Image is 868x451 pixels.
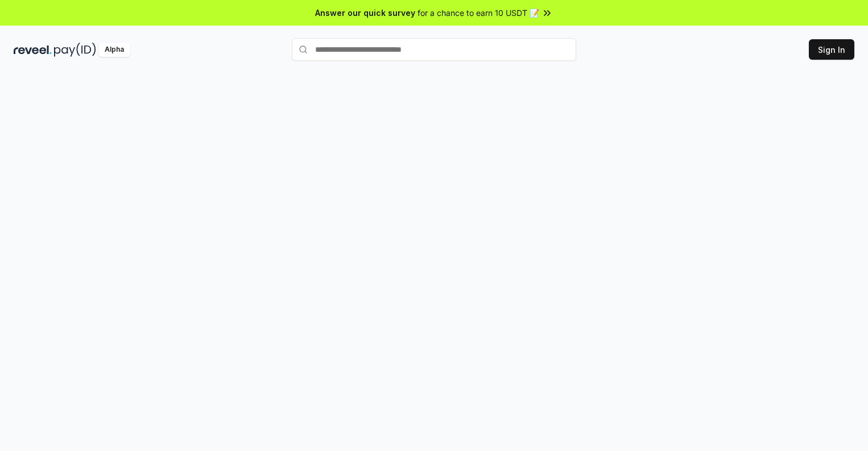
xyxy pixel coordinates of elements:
[98,43,130,57] div: Alpha
[418,7,539,19] span: for a chance to earn 10 USDT 📝
[14,43,52,57] img: reveel_dark
[809,39,854,60] button: Sign In
[54,43,96,57] img: pay_id
[315,7,415,19] span: Answer our quick survey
